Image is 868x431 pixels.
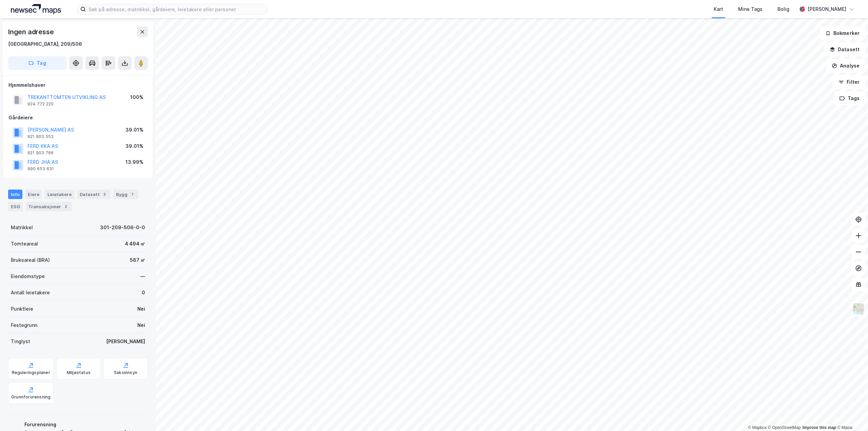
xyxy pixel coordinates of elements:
[824,43,865,56] button: Datasett
[24,420,145,429] div: Forurensning
[140,272,145,280] div: —
[125,142,143,150] div: 39.01%
[11,240,38,248] div: Tomteareal
[11,4,61,14] img: logo.a4113a55bc3d86da70a041830d287a7e.svg
[8,40,82,48] div: [GEOGRAPHIC_DATA], 209/506
[834,92,865,105] button: Tags
[11,223,33,232] div: Matrikkel
[27,134,54,139] div: 921 903 553
[27,166,54,172] div: 990 653 631
[129,191,136,198] div: 7
[11,321,37,329] div: Festegrunn
[11,256,50,264] div: Bruksareal (BRA)
[113,190,138,199] div: Bygg
[11,394,51,400] div: Grunnforurensning
[62,203,69,210] div: 2
[8,202,23,211] div: ESG
[11,305,33,313] div: Punktleie
[106,337,145,346] div: [PERSON_NAME]
[27,150,54,156] div: 921 903 766
[11,337,30,346] div: Tinglyst
[8,114,147,122] div: Gårdeiere
[852,302,865,315] img: Z
[803,425,836,430] a: Improve this map
[768,425,801,430] a: OpenStreetMap
[808,5,846,13] div: [PERSON_NAME]
[101,191,108,198] div: 3
[125,126,143,134] div: 39.01%
[137,321,145,329] div: Nei
[100,223,145,232] div: 301-209-506-0-0
[748,425,767,430] a: Mapbox
[8,190,22,199] div: Info
[25,190,42,199] div: Eiere
[8,26,55,37] div: Ingen adresse
[114,370,137,375] div: Saksinnsyn
[142,289,145,297] div: 0
[834,398,868,431] iframe: Chat Widget
[86,4,267,14] input: Søk på adresse, matrikkel, gårdeiere, leietakere eller personer
[826,59,865,73] button: Analyse
[137,305,145,313] div: Nei
[8,56,66,70] button: Tag
[11,289,50,297] div: Antall leietakere
[130,93,143,101] div: 100%
[130,256,145,264] div: 587 ㎡
[25,202,72,211] div: Transaksjoner
[12,370,50,375] div: Reguleringsplaner
[27,101,54,107] div: 924 772 220
[77,190,111,199] div: Datasett
[833,75,865,89] button: Filter
[777,5,789,13] div: Bolig
[820,26,865,40] button: Bokmerker
[8,81,147,89] div: Hjemmelshaver
[67,370,91,375] div: Miljøstatus
[125,158,143,166] div: 13.99%
[45,190,74,199] div: Leietakere
[11,272,45,280] div: Eiendomstype
[714,5,723,13] div: Kart
[125,240,145,248] div: 4 494 ㎡
[738,5,763,13] div: Mine Tags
